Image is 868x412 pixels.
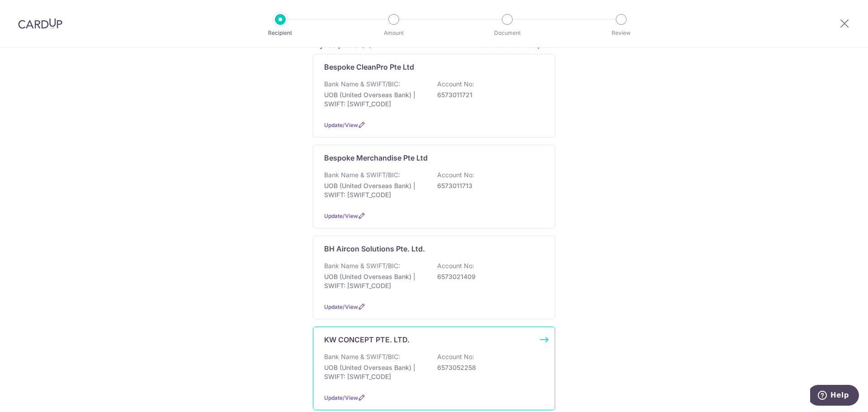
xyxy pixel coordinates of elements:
a: Update/View [324,394,358,401]
p: Bespoke CleanPro Pte Ltd [324,62,414,72]
p: Bank Name & SWIFT/BIC: [324,352,400,361]
p: Bespoke Merchandise Pte Ltd [324,152,428,163]
p: Review [588,28,655,38]
p: Account No: [437,261,474,270]
p: Amount [360,28,427,38]
p: Account No: [437,80,474,89]
iframe: Opens a widget where you can find more information [810,385,859,407]
p: Account No: [437,352,474,361]
p: Bank Name & SWIFT/BIC: [324,170,400,180]
p: Account No: [437,170,474,180]
p: 6573021409 [437,272,538,281]
p: Document [474,28,541,38]
p: 6573011721 [437,90,538,99]
p: Bank Name & SWIFT/BIC: [324,261,400,270]
p: 6573011713 [437,181,538,190]
p: Recipient [247,28,314,38]
p: UOB (United Overseas Bank) | SWIFT: [SWIFT_CODE] [324,272,425,290]
p: UOB (United Overseas Bank) | SWIFT: [SWIFT_CODE] [324,181,425,199]
p: BH Aircon Solutions Pte. Ltd. [324,243,425,254]
a: Update/View [324,303,358,310]
img: CardUp [18,18,62,29]
p: UOB (United Overseas Bank) | SWIFT: [SWIFT_CODE] [324,363,425,381]
a: Update/View [324,122,358,128]
p: UOB (United Overseas Bank) | SWIFT: [SWIFT_CODE] [324,90,425,109]
a: Update/View [324,213,358,219]
p: 6573052258 [437,363,538,372]
p: KW CONCEPT PTE. LTD. [324,334,410,345]
p: Bank Name & SWIFT/BIC: [324,80,400,89]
